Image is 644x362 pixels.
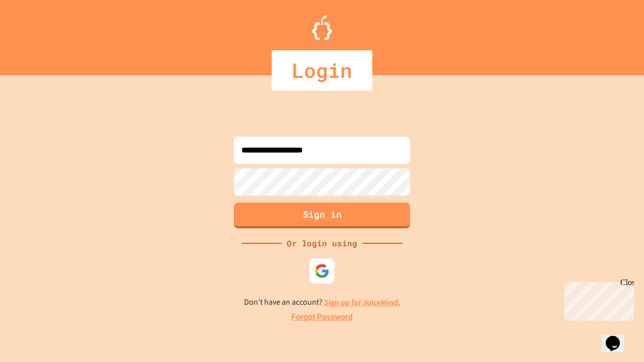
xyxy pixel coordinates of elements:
button: Sign in [234,203,410,228]
img: Logo.svg [312,15,332,40]
a: Forgot Password [291,311,353,323]
iframe: chat widget [602,322,634,352]
a: Sign up for JuiceMind. [324,297,400,308]
div: Chat with us now!Close [4,4,69,64]
iframe: chat widget [560,278,634,321]
div: Or login using [282,237,362,249]
img: google-icon.svg [314,263,330,279]
p: Don't have an account? [244,296,400,309]
div: Login [272,50,372,90]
